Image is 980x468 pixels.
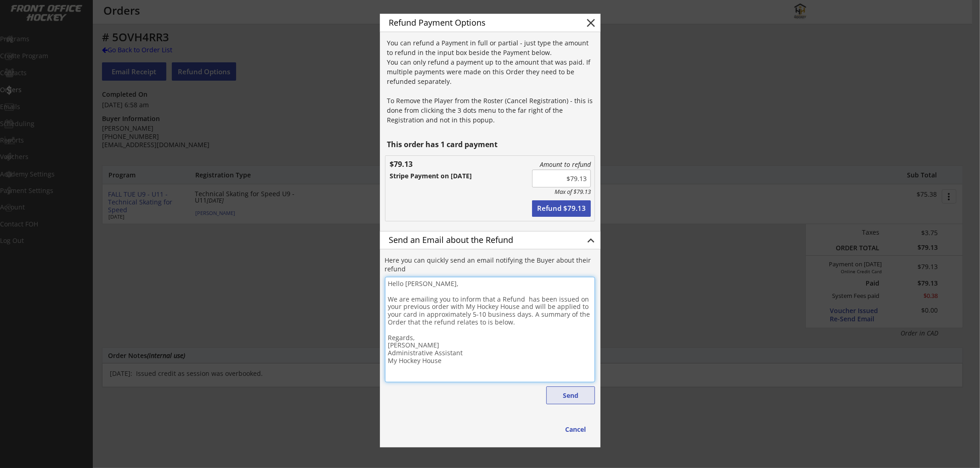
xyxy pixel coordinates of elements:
[385,256,595,274] div: Here you can quickly send an email notifying the Buyer about their refund
[387,38,595,125] div: You can refund a Payment in full or partial - just type the amount to refund in the input box bes...
[584,234,598,248] button: keyboard_arrow_up
[532,200,591,217] button: Refund $79.13
[532,161,591,169] div: Amount to refund
[546,386,595,404] button: Send
[389,18,570,27] div: Refund Payment Options
[387,141,595,148] div: This order has 1 card payment
[390,173,522,179] div: Stripe Payment on [DATE]
[584,16,598,30] button: close
[556,421,595,438] button: Cancel
[389,236,570,244] div: Send an Email about the Refund
[390,160,436,168] div: $79.13
[532,170,591,187] input: Amount to refund
[532,188,591,196] div: Max of $79.13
